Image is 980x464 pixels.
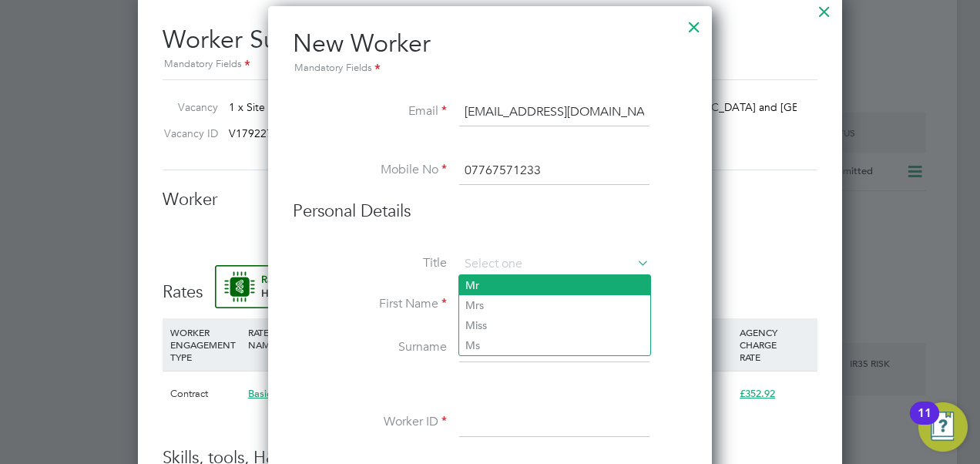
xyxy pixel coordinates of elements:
[918,413,931,433] div: 11
[736,318,814,371] div: AGENCY CHARGE RATE
[293,255,447,271] label: Title
[459,335,650,355] li: Ms
[166,372,244,416] div: Contract
[293,162,447,178] label: Mobile No
[459,253,649,276] input: Select one
[918,402,968,452] button: Open Resource Center, 11 new notifications
[163,189,817,211] h3: Worker
[293,339,447,355] label: Surname
[293,200,687,223] h3: Personal Details
[163,228,317,244] label: Worker
[248,387,271,400] span: Basic
[293,414,447,430] label: Worker ID
[740,387,775,400] span: £352.92
[293,103,447,119] label: Email
[229,100,311,114] span: 1 x Site Manager
[293,60,687,77] div: Mandatory Fields
[293,296,447,312] label: First Name
[163,12,817,73] h2: Worker Submission
[156,126,218,140] label: Vacancy ID
[244,318,347,358] div: RATE NAME
[163,265,817,304] h3: Rates
[459,295,650,315] li: Mrs
[459,275,650,295] li: Mr
[166,318,244,371] div: WORKER ENGAGEMENT TYPE
[215,265,696,308] button: Rate Assistant
[156,100,218,114] label: Vacancy
[229,126,273,140] span: V179227
[293,28,687,77] h2: New Worker
[163,56,817,73] div: Mandatory Fields
[459,315,650,335] li: Miss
